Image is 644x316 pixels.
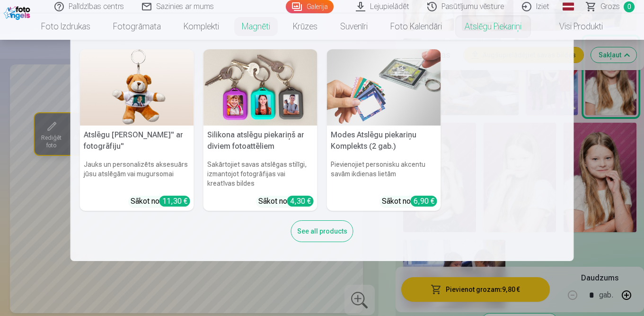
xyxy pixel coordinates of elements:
a: Visi produkti [533,13,614,40]
span: Grozs [600,1,620,12]
img: Modes Atslēgu piekariņu Komplekts (2 gab.) [327,49,441,126]
div: 4,30 € [287,196,314,207]
h6: Jauks un personalizēts aksesuārs jūsu atslēgām vai mugursomai [80,156,194,192]
a: Atslēgu piekariņš Lācītis" ar fotogrāfiju"Atslēgu [PERSON_NAME]" ar fotogrāfiju"Jauks un personal... [80,49,194,211]
img: /fa1 [4,4,33,20]
div: Sākot no [382,196,437,207]
img: Atslēgu piekariņš Lācītis" ar fotogrāfiju" [80,49,194,126]
a: Suvenīri [329,13,379,40]
h5: Silikona atslēgu piekariņš ar diviem fotoattēliem [203,126,318,156]
a: Magnēti [230,13,282,40]
a: Silikona atslēgu piekariņš ar diviem fotoattēliemSilikona atslēgu piekariņš ar diviem fotoattēlie... [203,49,318,211]
a: See all products [291,226,353,235]
div: 11,30 € [159,196,190,207]
img: Silikona atslēgu piekariņš ar diviem fotoattēliem [203,49,318,126]
a: Atslēgu piekariņi [453,13,533,40]
div: Sākot no [131,196,190,207]
div: 6,90 € [411,196,437,207]
a: Krūzes [282,13,329,40]
a: Fotogrāmata [102,13,172,40]
a: Foto kalendāri [379,13,453,40]
h5: Atslēgu [PERSON_NAME]" ar fotogrāfiju" [80,126,194,156]
h6: Sakārtojiet savas atslēgas stilīgi, izmantojot fotogrāfijas vai kreatīvas bildes [203,156,318,192]
h5: Modes Atslēgu piekariņu Komplekts (2 gab.) [327,126,441,156]
a: Modes Atslēgu piekariņu Komplekts (2 gab.)Modes Atslēgu piekariņu Komplekts (2 gab.)Pievienojiet ... [327,49,441,211]
div: Sākot no [258,196,314,207]
a: Komplekti [172,13,230,40]
h6: Pievienojiet personisku akcentu savām ikdienas lietām [327,156,441,192]
span: 0 [624,1,635,12]
div: See all products [291,220,353,242]
a: Foto izdrukas [30,13,102,40]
